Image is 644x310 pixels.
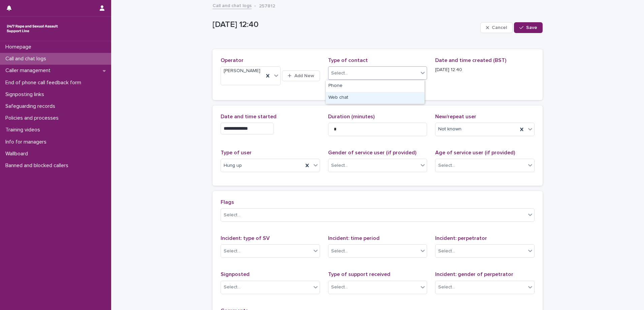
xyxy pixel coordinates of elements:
p: Call and chat logs [3,56,52,62]
div: Web chat [326,92,424,104]
p: End of phone call feedback form [3,80,87,86]
div: Select... [224,284,240,291]
span: Duration (minutes) [328,114,375,119]
p: Wallboard [3,151,33,157]
span: Type of user [221,150,252,155]
span: New/repeat user [435,114,476,119]
p: [DATE] 12:40 [213,20,478,30]
span: Incident: perpetrator [435,236,487,241]
p: Info for managers [3,139,52,145]
div: Select... [331,248,348,255]
span: Save [526,25,537,30]
div: Select... [331,70,348,77]
p: Banned and blocked callers [3,162,74,169]
button: Cancel [480,22,513,33]
div: Select... [224,212,240,219]
span: Flags [221,199,234,205]
span: Operator [221,58,244,63]
button: Save [514,22,543,33]
span: Add New [294,73,314,78]
p: [DATE] 12:40 [435,66,535,73]
span: Date and time started [221,114,277,119]
span: Cancel [492,25,507,30]
span: [PERSON_NAME] [224,67,260,74]
span: Type of support received [328,272,390,277]
span: Not known [438,126,461,133]
span: Signposted [221,272,250,277]
span: Incident: gender of perpetrator [435,272,513,277]
img: rhQMoQhaT3yELyF149Cw [5,22,59,35]
p: Training videos [3,127,45,133]
p: Signposting links [3,91,50,98]
a: Call and chat logs [213,1,252,9]
span: Date and time created (BST) [435,58,506,63]
div: Select... [331,284,348,291]
div: Select... [438,248,455,255]
span: Age of service user (if provided) [435,150,515,155]
p: Safeguarding records [3,103,61,110]
p: Homepage [3,44,37,50]
span: Type of contact [328,58,368,63]
div: Select... [438,284,455,291]
span: Gender of service user (if provided) [328,150,416,155]
div: Select... [224,248,240,255]
p: Policies and processes [3,115,64,121]
p: Caller management [3,67,56,74]
span: Hung up [224,162,242,169]
div: Select... [438,162,455,169]
span: Incident: type of SV [221,236,270,241]
span: Incident: time period [328,236,380,241]
div: Phone [326,80,424,92]
p: 257812 [259,2,275,9]
div: Select... [331,162,348,169]
button: Add New [282,70,320,81]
